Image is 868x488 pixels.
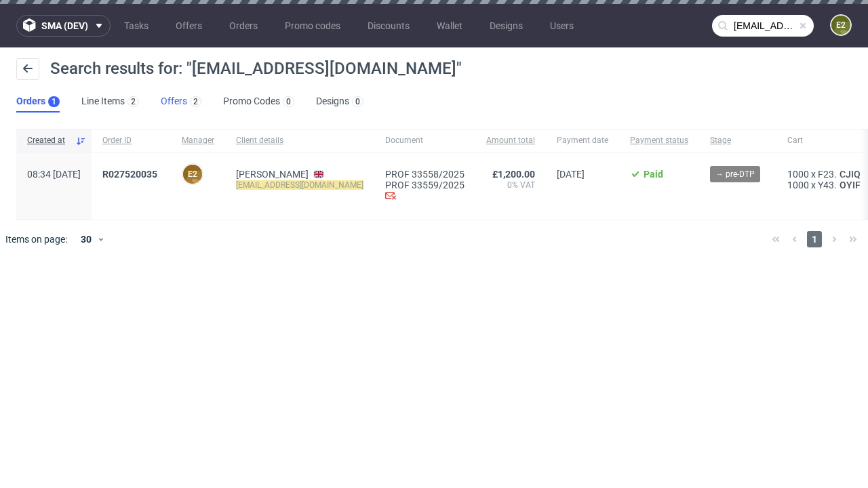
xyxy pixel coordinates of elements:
span: Stage [710,135,766,146]
div: 0 [355,97,360,106]
a: [PERSON_NAME] [236,169,309,180]
span: 1 [807,231,822,247]
a: OYIF [837,180,863,190]
span: R027520035 [102,169,157,180]
a: Orders1 [16,91,60,113]
a: PROF 33558/2025 [385,169,465,180]
div: 2 [193,97,198,106]
div: x [787,169,863,180]
a: Offers [167,15,210,37]
a: Discounts [359,15,418,37]
span: [DATE] [557,169,585,180]
div: 1 [52,97,56,106]
span: → pre-DTP [715,168,755,180]
span: Payment date [557,135,608,146]
a: Tasks [116,15,157,37]
span: Client details [236,135,363,146]
span: £1,200.00 [492,169,535,180]
a: CJIQ [837,169,863,180]
span: Paid [644,169,663,180]
a: Wallet [429,15,471,37]
span: Cart [787,135,863,146]
a: Promo Codes0 [223,91,294,113]
a: Orders [221,15,266,37]
div: 30 [73,230,97,249]
span: F23. [818,169,837,180]
span: Order ID [102,135,160,146]
span: sma (dev) [41,21,88,30]
mark: [EMAIL_ADDRESS][DOMAIN_NAME] [236,180,363,190]
div: x [787,180,863,190]
span: 0% VAT [486,180,535,190]
span: Amount total [486,135,535,146]
span: Manager [182,135,214,146]
span: Created at [27,135,70,146]
a: Offers2 [161,91,201,113]
figcaption: e2 [831,16,850,35]
a: Line Items2 [81,91,139,113]
span: 08:34 [DATE] [27,169,81,180]
span: Document [385,135,465,146]
span: Items on page: [5,232,67,246]
a: Users [542,15,582,37]
a: PROF 33559/2025 [385,180,465,190]
button: sma (dev) [16,15,111,37]
span: Y43. [818,180,837,190]
span: 1000 [787,169,809,180]
span: Payment status [630,135,688,146]
div: 2 [131,97,136,106]
span: 1000 [787,180,809,190]
a: R027520035 [102,169,160,180]
figcaption: e2 [183,165,202,184]
a: Promo codes [277,15,349,37]
div: 0 [286,97,291,106]
span: Search results for: "[EMAIL_ADDRESS][DOMAIN_NAME]" [50,59,462,78]
a: Designs [481,15,531,37]
a: Designs0 [316,91,363,113]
